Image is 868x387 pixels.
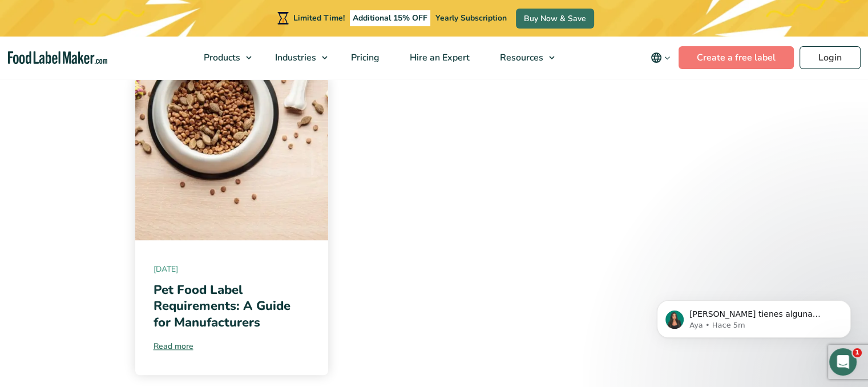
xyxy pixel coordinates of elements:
a: Create a free label [679,46,794,69]
a: Buy Now & Save [516,9,594,29]
span: Additional 15% OFF [350,10,430,26]
a: Pricing [336,37,392,79]
span: [DATE] [154,263,310,275]
a: Products [189,37,257,79]
a: Resources [485,37,560,79]
a: Read more [154,340,310,352]
span: Limited Time! [293,13,345,23]
a: Industries [260,37,333,79]
span: Industries [272,51,317,64]
a: Pet Food Label Requirements: A Guide for Manufacturers [154,281,290,331]
span: Resources [496,51,544,64]
a: Login [800,46,861,69]
span: 1 [853,348,862,357]
iframe: Intercom live chat [829,348,857,376]
span: Yearly Subscription [435,13,507,23]
a: Hire an Expert [395,37,482,79]
iframe: Intercom notifications mensaje [640,276,868,356]
span: Pricing [348,51,381,64]
span: Products [200,51,241,64]
span: Hire an Expert [406,51,471,64]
